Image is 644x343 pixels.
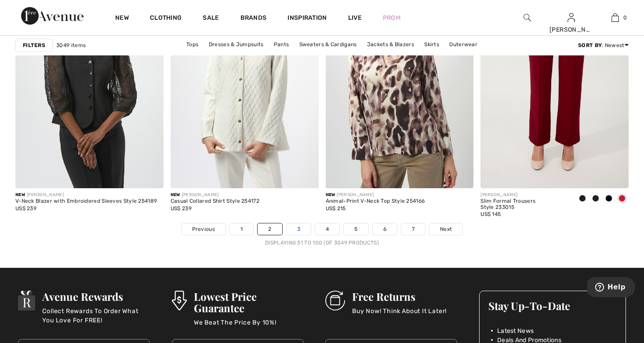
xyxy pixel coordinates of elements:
a: New [115,14,129,23]
a: 2 [258,223,282,235]
a: Next [429,223,462,235]
nav: Page navigation [15,223,629,247]
p: Collect Rewards To Order What You Love For FREE! [42,307,149,324]
a: 0 [593,12,637,23]
a: 1 [230,223,253,235]
img: My Info [568,12,575,23]
div: [PERSON_NAME] [480,192,569,198]
a: Pants [269,39,294,50]
iframe: Opens a widget where you can find more information [587,277,635,299]
strong: Filters [23,41,45,49]
span: 3049 items [56,41,86,49]
a: Live [348,13,362,22]
span: Inspiration [287,14,327,23]
img: Free Returns [325,291,345,310]
div: Displaying 51 to 100 (of 3049 products) [15,239,629,247]
a: Skirts [420,39,444,50]
span: New [326,192,335,197]
div: Animal-Print V-Neck Top Style 254166 [326,198,425,204]
a: Dresses & Jumpsuits [204,39,268,50]
a: Sign In [568,13,575,22]
a: Tops [182,39,203,50]
span: New [171,192,180,197]
span: US$ 145 [480,211,501,217]
a: 4 [315,223,339,235]
a: 3 [287,223,311,235]
a: 7 [401,223,425,235]
div: [PERSON_NAME] [15,192,157,198]
span: Latest News [497,326,534,336]
div: : Newest [578,41,629,49]
h3: Avenue Rewards [42,291,149,302]
div: Midnight [602,192,615,206]
p: We Beat The Price By 10%! [194,318,304,336]
div: Black [576,192,589,206]
h3: Lowest Price Guarantee [194,291,304,314]
span: Next [440,225,452,233]
img: Lowest Price Guarantee [172,291,187,310]
img: My Bag [611,12,619,23]
span: 0 [623,14,627,22]
a: Jackets & Blazers [363,39,418,50]
div: [PERSON_NAME] [171,192,259,198]
div: Charcoal [589,192,602,206]
div: V-Neck Blazer with Embroidered Sleeves Style 254189 [15,198,157,204]
img: 1ère Avenue [21,7,84,25]
a: Brands [240,14,267,23]
a: Outerwear [445,39,482,50]
a: Prom [383,13,400,22]
h3: Free Returns [352,291,447,302]
a: Previous [182,223,226,235]
strong: Sort By [578,42,602,48]
a: 5 [344,223,368,235]
div: Slim Formal Trousers Style 233015 [480,198,569,211]
a: Sweaters & Cardigans [295,39,361,50]
div: Casual Collared Shirt Style 254172 [171,198,259,204]
a: Sale [203,14,219,23]
a: 6 [373,223,397,235]
span: Previous [192,225,215,233]
div: [PERSON_NAME] [326,192,425,198]
p: Buy Now! Think About It Later! [352,307,447,324]
h3: Stay Up-To-Date [488,300,617,311]
span: New [15,192,25,197]
img: Avenue Rewards [18,291,36,310]
a: Clothing [150,14,182,23]
span: US$ 239 [15,205,36,212]
div: [PERSON_NAME] [549,25,593,34]
span: US$ 215 [326,205,346,212]
span: US$ 239 [171,205,192,212]
div: Cabernet [615,192,629,206]
img: search the website [524,12,531,23]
